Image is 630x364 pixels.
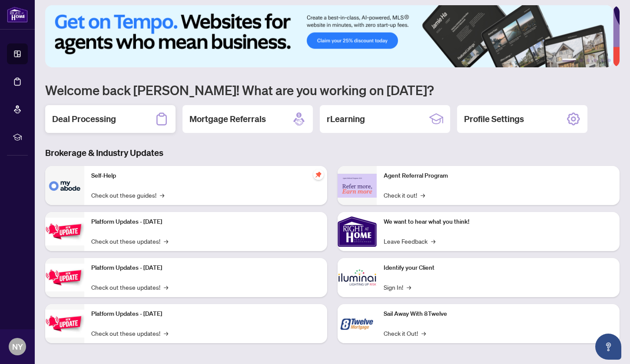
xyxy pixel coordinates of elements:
a: Check out these updates!→ [91,282,168,292]
img: Slide 0 [45,5,613,67]
a: Leave Feedback→ [384,236,435,246]
button: 6 [607,59,611,62]
h2: Deal Processing [52,113,116,125]
a: Check out these guides!→ [91,190,164,200]
a: Check out these updates!→ [91,328,168,338]
img: logo [7,7,28,23]
p: Agent Referral Program [384,171,613,181]
p: Identify your Client [384,263,613,273]
img: Sail Away With 8Twelve [338,304,377,343]
span: → [164,328,168,338]
a: Check it Out!→ [384,328,426,338]
h2: Profile Settings [464,113,524,125]
button: 5 [600,59,604,62]
h2: rLearning [327,113,365,125]
span: → [407,282,411,292]
span: → [160,190,164,200]
p: Platform Updates - [DATE] [91,263,320,273]
img: Identify your Client [338,258,377,297]
span: → [164,282,168,292]
span: pushpin [313,169,324,180]
p: Platform Updates - [DATE] [91,309,320,319]
img: We want to hear what you think! [338,212,377,251]
p: Self-Help [91,171,320,181]
img: Platform Updates - June 23, 2025 [45,310,84,337]
span: NY [12,341,23,353]
a: Check out these updates!→ [91,236,168,246]
img: Self-Help [45,166,84,205]
button: 4 [594,59,597,62]
a: Check it out!→ [384,190,425,200]
a: Sign In!→ [384,282,411,292]
span: → [421,328,426,338]
button: 3 [587,59,590,62]
button: Open asap [595,334,621,360]
span: → [421,190,425,200]
h2: Mortgage Referrals [189,113,266,125]
button: 2 [580,59,583,62]
span: → [431,236,435,246]
img: Platform Updates - July 8, 2025 [45,264,84,291]
p: Sail Away With 8Twelve [384,309,613,319]
h1: Welcome back [PERSON_NAME]! What are you working on [DATE]? [45,82,620,98]
p: Platform Updates - [DATE] [91,217,320,227]
button: 1 [562,59,576,62]
span: → [164,236,168,246]
h3: Brokerage & Industry Updates [45,147,620,159]
img: Platform Updates - July 21, 2025 [45,218,84,245]
img: Agent Referral Program [338,174,377,198]
p: We want to hear what you think! [384,217,613,227]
